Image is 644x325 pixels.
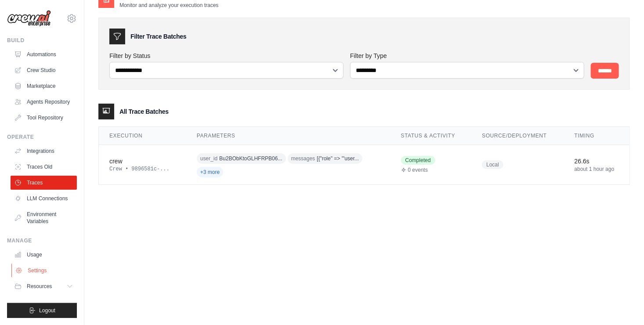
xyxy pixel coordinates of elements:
[11,144,77,158] a: Integrations
[401,156,435,165] span: Completed
[119,107,169,116] h3: All Trace Batches
[99,144,630,184] tr: View details for crew execution
[408,166,428,173] span: 0 events
[350,51,584,60] label: Filter by Type
[197,167,223,177] span: +3 more
[119,2,218,9] p: Monitor and analyze your execution traces
[575,166,619,173] div: about 1 hour ago
[39,307,55,314] span: Logout
[219,155,282,162] span: Bu2BObKtoGLHFRPB06...
[11,111,77,125] a: Tool Repository
[7,303,77,318] button: Logout
[11,160,77,174] a: Traces Old
[482,160,503,169] span: Local
[7,10,51,27] img: Logo
[11,63,77,77] a: Crew Studio
[575,157,619,166] div: 26.6s
[186,127,391,145] th: Parameters
[27,283,52,290] span: Resources
[7,37,77,44] div: Build
[564,127,630,145] th: Timing
[109,51,343,60] label: Filter by Status
[11,264,78,278] a: Settings
[11,191,77,206] a: LLM Connections
[99,127,186,145] th: Execution
[197,152,365,177] div: user_id: Bu2BObKtoGLHFRPB06XdWoVvMZthYYEJE5f3Ka9a8dw, messages: [{"role" => "'user'", "content" =...
[7,237,77,244] div: Manage
[291,155,315,162] span: messages
[200,155,217,162] span: user_id
[317,155,359,162] span: [{"role" => "'user...
[109,157,176,166] div: crew
[7,134,77,141] div: Operate
[391,127,472,145] th: Status & Activity
[109,166,176,173] div: Crew • 9896581c-...
[11,248,77,262] a: Usage
[11,95,77,109] a: Agents Repository
[11,79,77,93] a: Marketplace
[11,207,77,228] a: Environment Variables
[11,176,77,190] a: Traces
[11,279,77,293] button: Resources
[471,127,564,145] th: Source/Deployment
[11,47,77,61] a: Automations
[130,32,186,41] h3: Filter Trace Batches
